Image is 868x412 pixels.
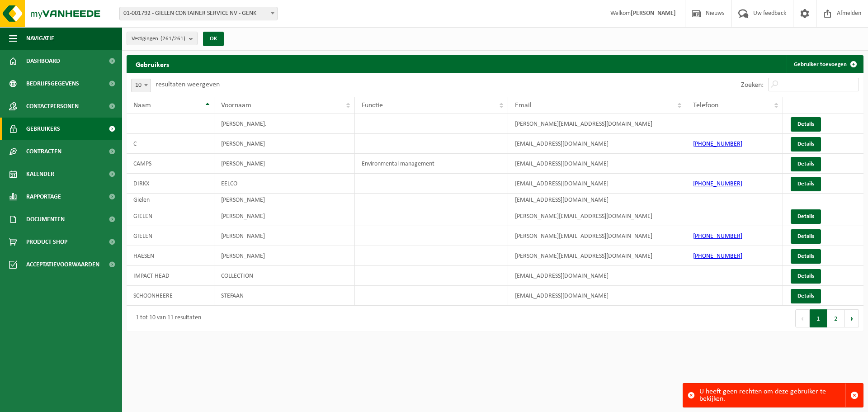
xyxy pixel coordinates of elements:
[508,246,687,266] td: [PERSON_NAME][EMAIL_ADDRESS][DOMAIN_NAME]
[214,266,355,286] td: COLLECTION
[26,118,60,140] span: Gebruikers
[127,32,198,45] button: Vestigingen(261/261)
[699,384,845,407] div: U heeft geen rechten om deze gebruiker te bekijken.
[355,154,508,174] td: Environmental management
[845,309,859,327] button: Next
[156,81,220,88] label: resultaten weergeven
[791,289,821,303] a: Details
[791,249,821,264] a: Details
[127,134,214,154] td: C
[787,55,863,73] a: Gebruiker toevoegen
[26,163,54,185] span: Kalender
[132,79,151,92] span: 10
[132,32,185,46] span: Vestigingen
[791,229,821,244] a: Details
[127,206,214,226] td: GIELEN
[221,102,251,109] span: Voornaam
[791,209,821,224] a: Details
[508,266,687,286] td: [EMAIL_ADDRESS][DOMAIN_NAME]
[214,114,355,134] td: [PERSON_NAME].
[127,266,214,286] td: IMPACT HEAD
[203,32,224,46] button: OK
[214,174,355,194] td: EELCO
[791,117,821,132] a: Details
[791,137,821,152] a: Details
[127,246,214,266] td: HAESEN
[127,226,214,246] td: GIELEN
[127,286,214,306] td: SCHOONHEERE
[791,177,821,191] a: Details
[693,102,718,109] span: Telefoon
[214,246,355,266] td: [PERSON_NAME]
[26,95,79,118] span: Contactpersonen
[214,226,355,246] td: [PERSON_NAME]
[693,253,742,260] a: [PHONE_NUMBER]
[214,134,355,154] td: [PERSON_NAME]
[133,102,151,109] span: Naam
[810,309,827,327] button: 1
[508,194,687,206] td: [EMAIL_ADDRESS][DOMAIN_NAME]
[508,114,687,134] td: [PERSON_NAME][EMAIL_ADDRESS][DOMAIN_NAME]
[693,141,742,147] a: [PHONE_NUMBER]
[795,309,810,327] button: Previous
[362,102,383,109] span: Functie
[508,174,687,194] td: [EMAIL_ADDRESS][DOMAIN_NAME]
[791,157,821,171] a: Details
[631,10,676,17] strong: [PERSON_NAME]
[160,36,185,42] count: (261/261)
[127,174,214,194] td: DIRKX
[214,206,355,226] td: [PERSON_NAME]
[508,134,687,154] td: [EMAIL_ADDRESS][DOMAIN_NAME]
[26,231,67,253] span: Product Shop
[119,7,278,20] span: 01-001792 - GIELEN CONTAINER SERVICE NV - GENK
[26,72,79,95] span: Bedrijfsgegevens
[508,206,687,226] td: [PERSON_NAME][EMAIL_ADDRESS][DOMAIN_NAME]
[827,309,845,327] button: 2
[26,253,99,276] span: Acceptatievoorwaarden
[693,233,742,240] a: [PHONE_NUMBER]
[131,79,151,92] span: 10
[127,154,214,174] td: CAMPS
[214,286,355,306] td: STEFAAN
[26,208,65,231] span: Documenten
[214,194,355,206] td: [PERSON_NAME]
[26,27,54,50] span: Navigatie
[515,102,532,109] span: Email
[26,50,60,72] span: Dashboard
[508,226,687,246] td: [PERSON_NAME][EMAIL_ADDRESS][DOMAIN_NAME]
[26,140,61,163] span: Contracten
[127,194,214,206] td: Gielen
[214,154,355,174] td: [PERSON_NAME]
[508,154,687,174] td: [EMAIL_ADDRESS][DOMAIN_NAME]
[791,269,821,284] a: Details
[26,185,61,208] span: Rapportage
[508,286,687,306] td: [EMAIL_ADDRESS][DOMAIN_NAME]
[131,310,201,327] div: 1 tot 10 van 11 resultaten
[120,7,277,20] span: 01-001792 - GIELEN CONTAINER SERVICE NV - GENK
[127,55,178,73] h2: Gebruikers
[741,81,764,89] label: Zoeken:
[693,180,742,187] a: [PHONE_NUMBER]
